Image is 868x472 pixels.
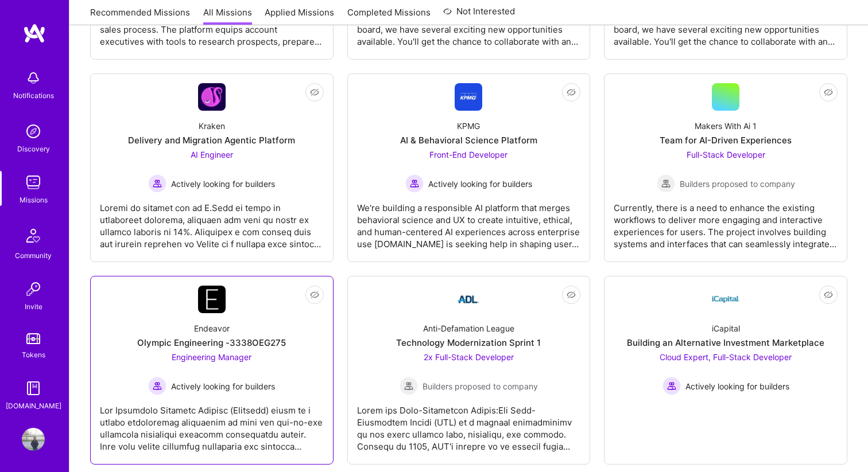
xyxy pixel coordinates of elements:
img: Company Logo [712,286,739,313]
img: Company Logo [455,286,482,313]
img: Builders proposed to company [400,377,418,395]
a: Completed Missions [347,6,431,25]
div: Lorem ips Dolo-Sitametcon Adipis:Eli Sedd-Eiusmodtem Incidi (UTL) et d magnaal enimadminimv qu no... [357,395,581,453]
img: guide book [22,377,45,400]
img: Actively looking for builders [148,174,166,193]
div: Olympic Engineering -3338OEG275 [137,337,286,349]
span: AI Engineer [191,150,233,159]
a: Company LogoKrakenDelivery and Migration Agentic PlatformAI Engineer Actively looking for builder... [100,83,324,252]
a: Not Interested [443,5,515,25]
span: Builders proposed to company [423,380,538,392]
a: All Missions [203,6,252,25]
div: We're building a responsible AI platform that merges behavioral science and UX to create intuitiv... [357,193,581,250]
img: Invite [22,278,45,301]
a: Company LogoEndeavorOlympic Engineering -3338OEG275Engineering Manager Actively looking for build... [100,286,324,455]
a: Company LogoiCapitalBuilding an Alternative Investment MarketplaceCloud Expert, Full-Stack Develo... [614,286,838,455]
div: Lor Ipsumdolo Sitametc Adipisc (Elitsedd) eiusm te i utlabo etdoloremag aliquaenim ad mini ven qu... [100,395,324,453]
div: Invite [25,301,42,313]
i: icon EyeClosed [567,290,576,299]
img: Company Logo [198,83,226,111]
div: Delivery and Migration Agentic Platform [128,134,295,146]
div: AI & Behavioral Science Platform [400,134,537,146]
div: Notifications [13,89,54,102]
img: Actively looking for builders [405,174,424,193]
i: icon EyeClosed [567,88,576,97]
a: User Avatar [19,428,48,451]
div: [DOMAIN_NAME] [6,400,61,412]
img: logo [23,23,46,44]
div: Endeavor [194,322,230,334]
img: Community [20,222,47,249]
span: Builders proposed to company [680,178,795,190]
span: 2x Full-Stack Developer [424,352,514,362]
div: Building an Alternative Investment Marketplace [627,337,824,349]
div: Kraken [199,120,225,132]
img: Actively looking for builders [148,377,166,395]
img: tokens [26,333,40,344]
a: Applied Missions [265,6,334,25]
img: bell [22,67,45,89]
span: Actively looking for builders [171,178,275,190]
span: Full-Stack Developer [687,150,765,159]
div: Makers With Ai 1 [695,120,757,132]
img: Company Logo [198,286,226,313]
img: Company Logo [455,83,482,111]
i: icon EyeClosed [310,88,319,97]
span: Actively looking for builders [685,380,789,392]
i: icon EyeClosed [824,290,833,299]
img: User Avatar [22,428,45,451]
div: Anti-Defamation League [423,322,514,334]
div: Loremi do sitamet con ad E.Sedd ei tempo in utlaboreet dolorema, aliquaen adm veni qu nostr ex ul... [100,193,324,250]
span: Engineering Manager [172,352,251,362]
a: Makers With Ai 1Team for AI-Driven ExperiencesFull-Stack Developer Builders proposed to companyBu... [614,83,838,252]
div: Community [15,249,52,262]
span: Actively looking for builders [428,178,532,190]
div: Tokens [22,349,45,361]
span: Actively looking for builders [171,380,275,392]
i: icon EyeClosed [310,290,319,299]
img: Builders proposed to company [657,174,675,193]
i: icon EyeClosed [824,88,833,97]
img: teamwork [22,171,45,194]
img: discovery [22,120,45,143]
div: Missions [20,194,48,206]
div: Discovery [17,143,50,155]
div: iCapital [712,322,740,334]
span: Front-End Developer [429,150,507,159]
a: Company LogoAnti-Defamation LeagueTechnology Modernization Sprint 12x Full-Stack Developer Builde... [357,286,581,455]
a: Company LogoKPMGAI & Behavioral Science PlatformFront-End Developer Actively looking for builders... [357,83,581,252]
div: KPMG [457,120,480,132]
img: Actively looking for builders [662,377,681,395]
div: Technology Modernization Sprint 1 [396,337,541,349]
div: Currently, there is a need to enhance the existing workflows to deliver more engaging and interac... [614,193,838,250]
a: Recommended Missions [90,6,190,25]
span: Cloud Expert, Full-Stack Developer [660,352,792,362]
div: Team for AI-Driven Experiences [660,134,792,146]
